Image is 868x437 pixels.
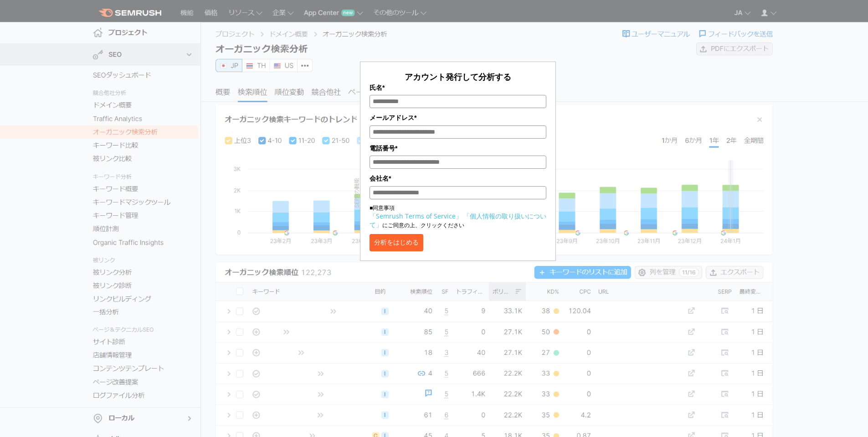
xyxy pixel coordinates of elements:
span: アカウント発行して分析する [405,71,511,82]
button: 分析をはじめる [370,234,423,251]
label: 電話番号* [370,143,546,153]
a: 「Semrush Terms of Service」 [370,212,462,220]
p: ■同意事項 にご同意の上、クリックください [370,204,546,229]
a: 「個人情報の取り扱いについて」 [370,212,546,229]
label: メールアドレス* [370,113,546,123]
